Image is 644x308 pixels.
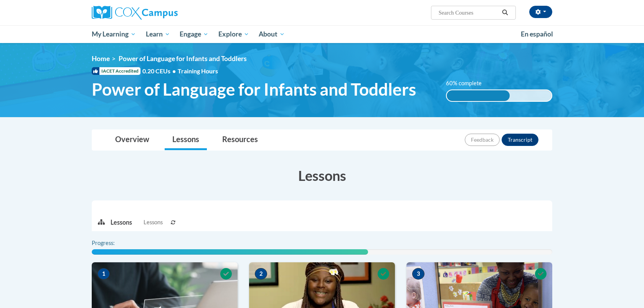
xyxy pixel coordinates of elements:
[215,130,266,150] a: Resources
[254,25,290,43] a: About
[92,239,136,247] label: Progress:
[521,30,553,38] span: En español
[92,166,552,185] h3: Lessons
[529,6,552,18] button: Account Settings
[516,26,558,42] a: En español
[111,218,132,227] p: Lessons
[141,25,175,43] a: Learn
[92,67,140,75] span: IACET Accredited
[255,268,267,280] span: 2
[178,67,218,75] span: Training Hours
[213,25,254,43] a: Explore
[92,55,110,63] a: Home
[92,79,416,99] span: Power of Language for Infants and Toddlers
[87,25,141,43] a: My Learning
[92,6,178,20] img: Cox Campus
[499,8,511,17] button: Search
[97,268,110,280] span: 1
[80,25,564,43] div: Main menu
[107,130,157,150] a: Overview
[446,79,490,88] label: 60% complete
[142,67,178,75] span: 0.20 CEUs
[412,268,424,280] span: 3
[92,6,238,20] a: Cox Campus
[465,134,500,146] button: Feedback
[92,30,136,39] span: My Learning
[165,130,207,150] a: Lessons
[502,134,538,146] button: Transcript
[180,30,208,39] span: Engage
[259,30,285,39] span: About
[144,218,163,227] span: Lessons
[447,90,510,101] div: 60% complete
[218,30,249,39] span: Explore
[146,30,170,39] span: Learn
[175,25,213,43] a: Engage
[438,8,499,17] input: Search Courses
[119,55,247,63] span: Power of Language for Infants and Toddlers
[172,67,176,75] span: •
